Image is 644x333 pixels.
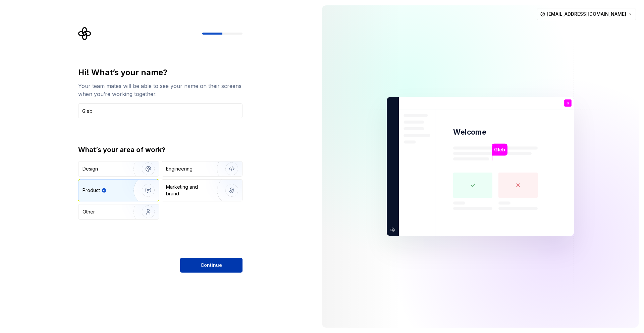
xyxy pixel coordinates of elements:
[83,187,100,194] div: Product
[567,101,569,105] p: G
[78,82,243,98] div: Your team mates will be able to see your name on their screens when you’re working together.
[547,11,626,17] span: [EMAIL_ADDRESS][DOMAIN_NAME]
[78,103,243,118] input: Han Solo
[537,8,636,20] button: [EMAIL_ADDRESS][DOMAIN_NAME]
[453,127,486,137] p: Welcome
[78,27,92,40] svg: Supernova Logo
[494,146,505,153] p: Gleb
[83,165,98,172] div: Design
[166,165,193,172] div: Engineering
[83,208,95,215] div: Other
[180,258,243,273] button: Continue
[78,145,243,154] div: What’s your area of work?
[166,184,211,197] div: Marketing and brand
[78,67,243,78] div: Hi! What’s your name?
[201,262,222,269] span: Continue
